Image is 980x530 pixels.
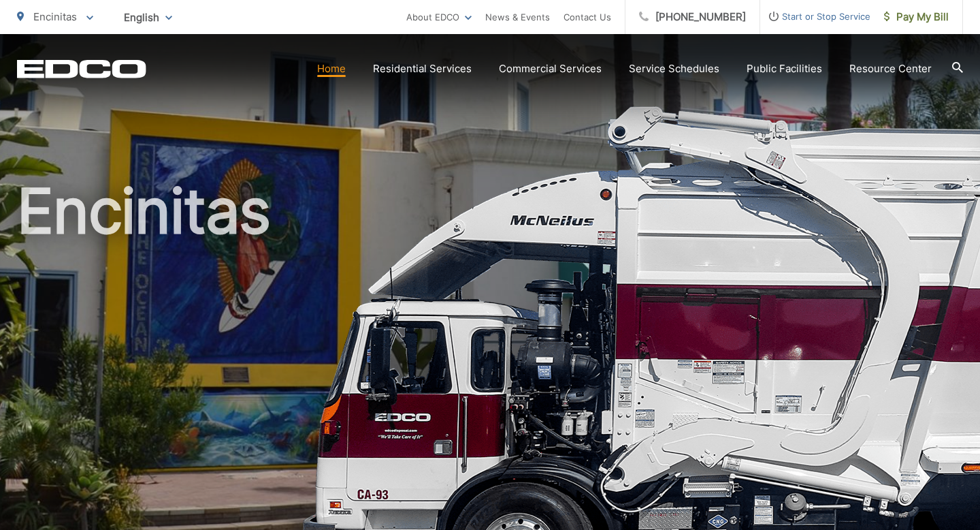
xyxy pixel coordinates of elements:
span: English [114,5,182,29]
span: Pay My Bill [884,9,949,25]
a: News & Events [485,9,550,25]
a: Residential Services [373,61,472,77]
a: Service Schedules [629,61,719,77]
a: Public Facilities [747,61,822,77]
a: Contact Us [563,9,611,25]
a: Commercial Services [499,61,602,77]
a: Resource Center [849,61,932,77]
span: Encinitas [33,10,77,23]
a: About EDCO [406,9,472,25]
a: EDCD logo. Return to the homepage. [17,59,146,78]
a: Home [317,61,346,77]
